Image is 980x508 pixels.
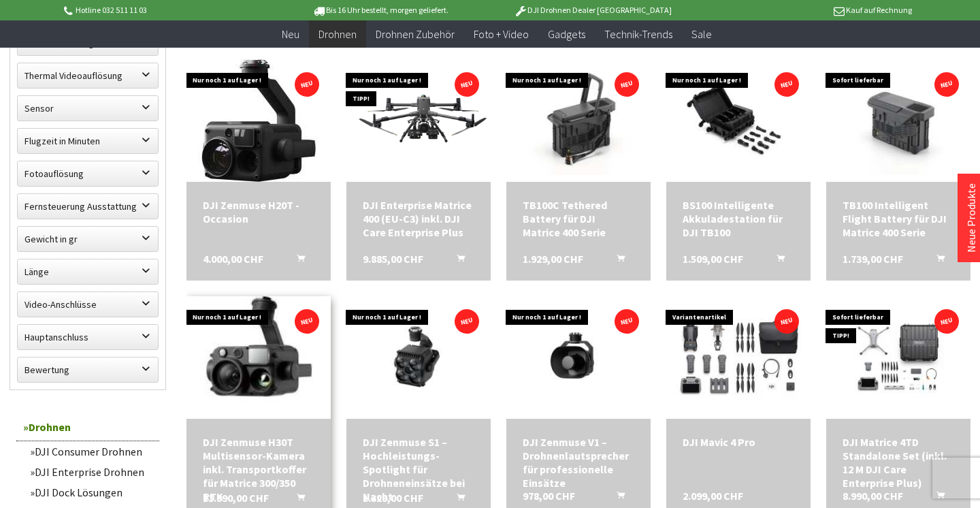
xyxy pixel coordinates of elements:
[18,227,158,251] label: Gewicht in gr
[61,2,274,18] p: Hotline 032 511 11 03
[18,259,158,284] label: Länge
[464,20,538,48] a: Foto + Video
[666,66,811,175] img: BS100 Intelligente Akkuladestation für DJI TB100
[600,252,633,270] button: In den Warenkorb
[683,198,794,239] div: BS100 Intelligente Akkuladestation für DJI TB100
[203,252,263,266] span: 4.000,00 CHF
[366,20,464,48] a: Drohnen Zubehör
[274,2,486,18] p: Bis 16 Uhr bestellt, morgen geliefert.
[826,66,970,175] img: TB100 Intelligent Flight Battery für DJI Matrice 400 Serie
[203,198,314,225] div: DJI Zenmuse H20T - Occasion
[600,489,633,507] button: In den Warenkorb
[282,27,299,41] span: Neu
[548,27,585,41] span: Gadgets
[474,27,529,41] span: Foto + Video
[363,435,474,503] div: DJI Zenmuse S1 – Hochleistungs-Spotlight für Drohneneinsätze bei Nacht
[18,325,158,349] label: Hauptanschluss
[203,491,269,505] span: 11.990,00 CHF
[280,252,313,270] button: In den Warenkorb
[506,66,651,175] img: TB100C Tethered Battery für DJI Matrice 400 Serie
[843,489,903,503] span: 8.990,00 CHF
[843,435,954,490] div: DJI Matrice 4TD Standalone Set (inkl. 12 M DJI Care Enterprise Plus)
[523,435,634,490] a: DJI Zenmuse V1 – Drohnenlautsprecher für professionelle Einsätze 978,00 CHF In den Warenkorb
[363,435,474,503] a: DJI Zenmuse S1 – Hochleistungs-Spotlight für Drohneneinsätze bei Nacht 1.329,00 CHF In den Warenkorb
[843,252,903,266] span: 1.739,00 CHF
[23,441,159,462] a: DJI Consumer Drohnen
[683,198,794,239] a: BS100 Intelligente Akkuladestation für DJI TB100 1.509,00 CHF In den Warenkorb
[506,304,651,412] img: DJI Zenmuse V1 – Drohnenlautsprecher für professionelle Einsätze
[18,292,158,317] label: Video-Anschlüsse
[538,20,595,48] a: Gadgets
[203,435,314,503] div: DJI Zenmuse H30T Multisensor-Kamera inkl. Transportkoffer für Matrice 300/350 RTK
[682,20,721,48] a: Sale
[18,96,158,121] label: Sensor
[363,252,423,266] span: 9.885,00 CHF
[683,435,794,449] div: DJI Mavic 4 Pro
[158,282,359,433] img: DJI Zenmuse H30T Multisensor-Kamera inkl. Transportkoffer für Matrice 300/350 RTK
[523,252,583,266] span: 1.929,00 CHF
[523,198,634,239] a: TB100C Tethered Battery für DJI Matrice 400 Serie 1.929,00 CHF In den Warenkorb
[203,198,314,225] a: DJI Zenmuse H20T - Occasion 4.000,00 CHF In den Warenkorb
[23,462,159,482] a: DJI Enterprise Drohnen
[363,491,423,505] span: 1.329,00 CHF
[272,20,309,48] a: Neu
[363,198,474,239] a: DJI Enterprise Matrice 400 (EU-C3) inkl. DJI Care Enterprise Plus 9.885,00 CHF In den Warenkorb
[18,161,158,186] label: Fotoauflösung
[523,198,634,239] div: TB100C Tethered Battery für DJI Matrice 400 Serie
[487,2,699,18] p: DJI Drohnen Dealer [GEOGRAPHIC_DATA]
[964,183,978,253] a: Neue Produkte
[843,435,954,490] a: DJI Matrice 4TD Standalone Set (inkl. 12 M DJI Care Enterprise Plus) 8.990,00 CHF In den Warenkorb
[18,358,158,382] label: Bewertung
[23,482,159,503] a: DJI Dock Lösungen
[309,20,366,48] a: Drohnen
[16,413,159,441] a: Drohnen
[826,306,970,409] img: DJI Matrice 4TD Standalone Set (inkl. 12 M DJI Care Enterprise Plus)
[523,435,634,490] div: DJI Zenmuse V1 – Drohnenlautsprecher für professionelle Einsätze
[197,59,320,182] img: DJI Zenmuse H20T - Occasion
[920,252,953,270] button: In den Warenkorb
[346,80,491,161] img: DJI Enterprise Matrice 400 (EU-C3) inkl. DJI Care Enterprise Plus
[203,435,314,503] a: DJI Zenmuse H30T Multisensor-Kamera inkl. Transportkoffer für Matrice 300/350 RTK 11.990,00 CHF I...
[18,63,158,88] label: Thermal Videoauflösung
[683,435,794,449] a: DJI Mavic 4 Pro 2.099,00 CHF
[683,489,743,503] span: 2.099,00 CHF
[699,2,911,18] p: Kauf auf Rechnung
[920,489,953,507] button: In den Warenkorb
[843,198,954,239] div: TB100 Intelligent Flight Battery für DJI Matrice 400 Serie
[523,489,575,503] span: 978,00 CHF
[376,27,455,41] span: Drohnen Zubehör
[595,20,682,48] a: Technik-Trends
[18,129,158,153] label: Flugzeit in Minuten
[683,252,743,266] span: 1.509,00 CHF
[363,198,474,239] div: DJI Enterprise Matrice 400 (EU-C3) inkl. DJI Care Enterprise Plus
[318,27,357,41] span: Drohnen
[691,27,712,41] span: Sale
[346,304,491,412] img: DJI Zenmuse S1 – Hochleistungs-Spotlight für Drohneneinsätze bei Nacht
[843,198,954,239] a: TB100 Intelligent Flight Battery für DJI Matrice 400 Serie 1.739,00 CHF In den Warenkorb
[666,304,811,412] img: DJI Mavic 4 Pro
[604,27,672,41] span: Technik-Trends
[18,194,158,219] label: Fernsteuerung Ausstattung
[760,252,793,270] button: In den Warenkorb
[440,252,473,270] button: In den Warenkorb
